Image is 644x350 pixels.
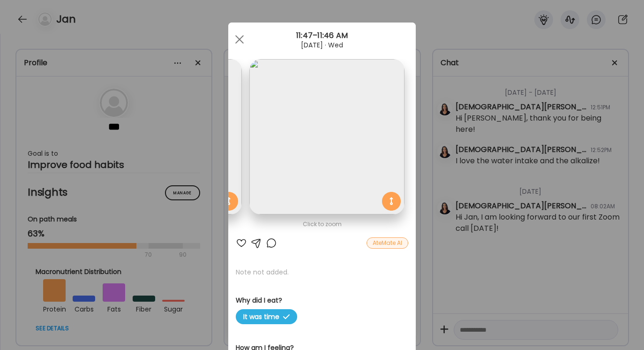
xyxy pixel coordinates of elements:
div: Click to zoom [236,219,408,230]
span: It was time [236,309,297,324]
div: AteMate AI [367,237,408,249]
div: 11:47–11:46 AM [228,30,416,41]
p: Note not added. [236,267,408,277]
div: [DATE] · Wed [228,41,416,49]
img: images%2FgxsDnAh2j9WNQYhcT5jOtutxUNC2%2FQIkJuNg6UKU4tm6awe4R%2Ft62uKBAEIMvdOElIpnZo_1080 [249,59,404,214]
h3: Why did I eat? [236,296,408,305]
